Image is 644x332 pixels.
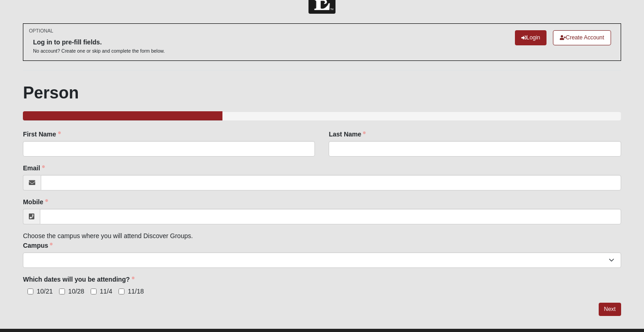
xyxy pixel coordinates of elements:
h6: Log in to pre-fill fields. [33,38,165,46]
span: 10/28 [68,288,84,295]
div: Choose the campus where you will attend Discover Groups. [23,130,621,296]
input: 11/4 [91,288,97,294]
span: 11/18 [128,288,144,295]
p: No account? Create one or skip and complete the form below. [33,48,165,54]
span: 10/21 [37,288,53,295]
a: Login [515,30,547,45]
h1: Person [23,83,621,103]
a: Create Account [553,30,611,45]
input: 10/28 [59,288,65,294]
label: Mobile [23,197,48,207]
label: Email [23,163,44,173]
input: 11/18 [119,288,124,294]
small: OPTIONAL [29,27,53,34]
input: 10/21 [27,288,33,294]
a: Next [599,303,621,316]
label: Last Name [329,130,366,139]
span: 11/4 [100,288,112,295]
label: Campus [23,241,53,250]
label: First Name [23,130,60,139]
label: Which dates will you be attending? [23,275,134,284]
